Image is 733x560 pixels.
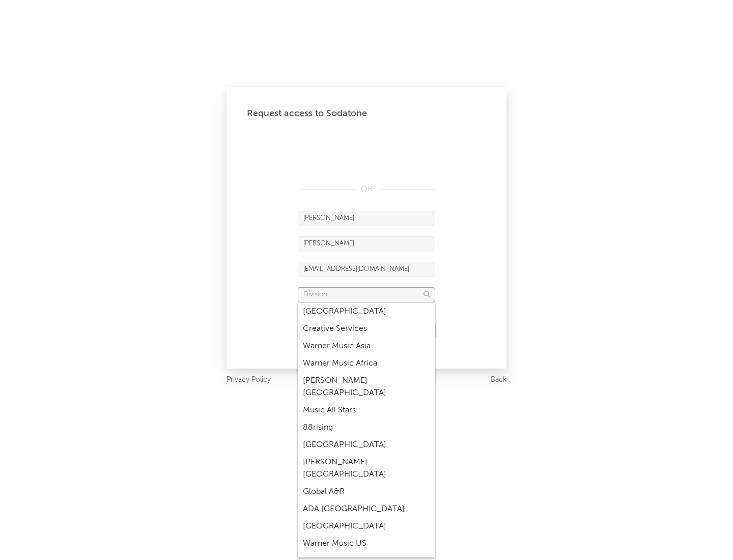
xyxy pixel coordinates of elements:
[298,287,435,302] input: Division
[298,355,435,372] div: Warner Music Africa
[298,183,435,195] div: OR
[298,419,435,436] div: 88rising
[298,211,435,226] input: First Name
[298,500,435,518] div: ADA [GEOGRAPHIC_DATA]
[491,374,506,386] a: Back
[298,402,435,419] div: Music All Stars
[298,483,435,500] div: Global A&R
[298,320,435,338] div: Creative Services
[298,372,435,402] div: [PERSON_NAME] [GEOGRAPHIC_DATA]
[247,107,486,120] div: Request access to Sodatone
[227,374,271,386] a: Privacy Policy
[298,518,435,535] div: [GEOGRAPHIC_DATA]
[298,262,435,277] input: Email
[298,338,435,355] div: Warner Music Asia
[298,535,435,552] div: Warner Music US
[298,436,435,454] div: [GEOGRAPHIC_DATA]
[298,454,435,483] div: [PERSON_NAME] [GEOGRAPHIC_DATA]
[298,236,435,251] input: Last Name
[298,303,435,320] div: [GEOGRAPHIC_DATA]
